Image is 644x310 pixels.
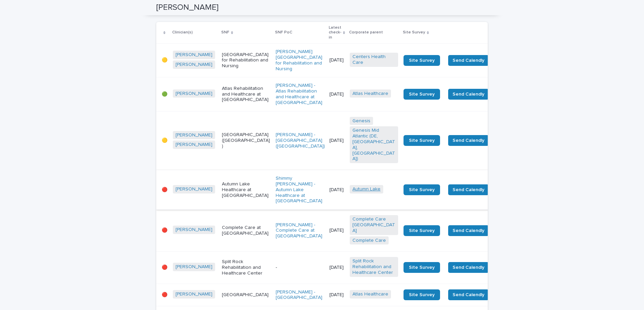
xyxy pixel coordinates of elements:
span: Site Survey [409,58,435,63]
span: Site Survey [409,265,435,270]
a: Complete Care [352,238,386,243]
p: Autumn Lake Healthcare at [GEOGRAPHIC_DATA] [222,181,270,198]
p: [DATE] [329,228,344,233]
p: [DATE] [329,138,344,144]
span: Send Calendly [453,91,484,98]
p: [GEOGRAPHIC_DATA] [222,292,270,298]
p: [DATE] [329,92,344,97]
a: Site Survey [404,184,440,195]
button: Send Calendly [448,184,489,195]
p: - [276,265,324,270]
span: Send Calendly [453,291,484,298]
p: 🔴 [162,292,167,298]
p: Atlas Rehabilitation and Healthcare at [GEOGRAPHIC_DATA] [222,86,270,103]
tr: 🟢[PERSON_NAME] Atlas Rehabilitation and Healthcare at [GEOGRAPHIC_DATA][PERSON_NAME] - Atlas Reha... [156,77,539,111]
span: Send Calendly [453,227,484,234]
p: Site Survey [403,29,425,36]
a: Site Survey [404,89,440,100]
p: SNF PoC [275,29,292,36]
tr: 🔴[PERSON_NAME] [GEOGRAPHIC_DATA][PERSON_NAME] - [GEOGRAPHIC_DATA] [DATE]Atlas Healthcare Site Sur... [156,284,539,306]
a: Site Survey [404,225,440,236]
span: Site Survey [409,187,435,192]
a: [PERSON_NAME] [176,291,212,297]
p: 🟢 [162,92,167,97]
p: Latest check-in [329,24,341,41]
a: Atlas Healthcare [352,91,388,97]
a: [PERSON_NAME] [176,52,212,58]
a: [PERSON_NAME] [176,186,212,192]
a: [PERSON_NAME] [176,62,212,68]
span: Site Survey [409,292,435,297]
a: Site Survey [404,55,440,66]
span: Send Calendly [453,137,484,144]
button: Send Calendly [448,55,489,66]
p: Complete Care at [GEOGRAPHIC_DATA] [222,225,270,236]
button: Send Calendly [448,89,489,100]
tr: 🔴[PERSON_NAME] Complete Care at [GEOGRAPHIC_DATA][PERSON_NAME] - Complete Care at [GEOGRAPHIC_DAT... [156,210,539,252]
a: [PERSON_NAME] [176,227,212,233]
a: [PERSON_NAME] [176,91,212,97]
p: [GEOGRAPHIC_DATA] for Rehabilitation and Nursing [222,52,270,69]
p: SNF [221,29,229,36]
a: Site Survey [404,289,440,300]
span: Send Calendly [453,57,484,64]
a: Centers Health Care [352,54,395,66]
a: [PERSON_NAME] - [GEOGRAPHIC_DATA] ([GEOGRAPHIC_DATA]) [276,132,325,149]
a: [PERSON_NAME] - Atlas Rehabilitation and Healthcare at [GEOGRAPHIC_DATA] [276,83,324,105]
span: Site Survey [409,228,435,233]
h2: [PERSON_NAME] [156,3,218,12]
a: [PERSON_NAME] - [GEOGRAPHIC_DATA] [276,289,324,301]
p: [DATE] [329,292,344,298]
a: [PERSON_NAME] [176,142,212,148]
a: [PERSON_NAME] [176,132,212,138]
p: [DATE] [329,265,344,270]
tr: 🔴[PERSON_NAME] Autumn Lake Healthcare at [GEOGRAPHIC_DATA]Shimmy [PERSON_NAME] - Autumn Lake Heal... [156,170,539,210]
a: [PERSON_NAME] [176,264,212,270]
p: Clinician(s) [172,29,193,36]
tr: 🟡[PERSON_NAME] [PERSON_NAME] [GEOGRAPHIC_DATA] for Rehabilitation and Nursing[PERSON_NAME][GEOGRA... [156,44,539,77]
button: Send Calendly [448,225,489,236]
tr: 🟡[PERSON_NAME] [PERSON_NAME] [GEOGRAPHIC_DATA] ([GEOGRAPHIC_DATA])[PERSON_NAME] - [GEOGRAPHIC_DAT... [156,111,539,170]
p: Split Rock Rehabilitation and Healthcare Center [222,259,270,276]
button: Send Calendly [448,262,489,273]
span: Send Calendly [453,186,484,193]
p: [DATE] [329,57,344,63]
button: Send Calendly [448,289,489,300]
tr: 🔴[PERSON_NAME] Split Rock Rehabilitation and Healthcare Center-[DATE]Split Rock Rehabilitation an... [156,252,539,284]
a: Autumn Lake [352,186,381,192]
a: Site Survey [404,135,440,146]
span: Site Survey [409,92,435,97]
a: Genesis [352,118,370,124]
p: [GEOGRAPHIC_DATA] ([GEOGRAPHIC_DATA]) [222,132,270,149]
a: Genesis Mid Atlantic (DE, [GEOGRAPHIC_DATA], [GEOGRAPHIC_DATA]) [352,128,395,162]
a: [PERSON_NAME][GEOGRAPHIC_DATA] for Rehabilitation and Nursing [276,49,324,72]
p: 🟡 [162,57,167,63]
p: 🟡 [162,138,167,144]
button: Send Calendly [448,135,489,146]
span: Send Calendly [453,264,484,271]
a: Site Survey [404,262,440,273]
a: Complete Care [GEOGRAPHIC_DATA] [352,216,395,233]
p: 🔴 [162,228,167,233]
p: 🔴 [162,265,167,270]
span: Site Survey [409,138,435,143]
p: 🔴 [162,187,167,193]
a: Atlas Healthcare [352,291,388,297]
a: [PERSON_NAME] - Complete Care at [GEOGRAPHIC_DATA] [276,222,324,239]
a: Split Rock Rehabilitation and Healthcare Center [352,258,395,275]
p: [DATE] [329,187,344,193]
p: Corporate parent [349,29,383,36]
a: Shimmy [PERSON_NAME] - Autumn Lake Healthcare at [GEOGRAPHIC_DATA] [276,176,324,204]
